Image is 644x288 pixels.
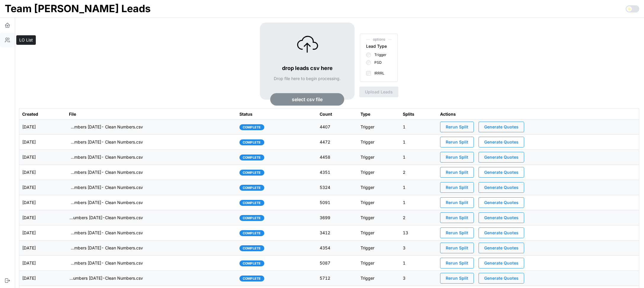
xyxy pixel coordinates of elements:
[317,150,358,165] td: 4458
[400,150,437,165] td: 1
[19,256,66,271] td: [DATE]
[317,241,358,256] td: 4354
[446,137,468,147] span: Rerun Split
[365,87,393,97] span: Upload Leads
[440,197,474,208] button: Rerun Split
[243,200,261,206] span: complete
[317,225,358,241] td: 3412
[440,152,474,163] button: Rerun Split
[19,225,66,241] td: [DATE]
[484,122,519,132] span: Generate Quotes
[69,124,143,130] p: imports/[PERSON_NAME]/1757518530745-TU Master List With Numbers [DATE]- Clean Numbers.csv
[19,271,66,286] td: [DATE]
[19,150,66,165] td: [DATE]
[479,167,524,178] button: Generate Quotes
[446,258,468,268] span: Rerun Split
[66,109,236,120] th: File
[19,241,66,256] td: [DATE]
[358,165,400,180] td: Trigger
[317,180,358,195] td: 5324
[69,275,143,281] p: imports/[PERSON_NAME]/1756219429086-TU Master List With Numbers [DATE]-Clean Numbers.csv
[479,122,524,132] button: Generate Quotes
[484,273,519,283] span: Generate Quotes
[484,228,519,238] span: Generate Quotes
[19,180,66,195] td: [DATE]
[446,228,468,238] span: Rerun Split
[440,227,474,238] button: Rerun Split
[243,140,261,145] span: complete
[446,167,468,177] span: Rerun Split
[400,165,437,180] td: 2
[440,273,474,284] button: Rerun Split
[292,93,323,105] span: select csv file
[366,43,387,50] div: Lead Type
[371,71,384,76] label: IRRRL
[69,215,143,221] p: imports/[PERSON_NAME]/1756817211366-TU Master List With Numbers [DATE]-Clean Numbers.csv
[400,120,437,135] td: 1
[317,120,358,135] td: 4407
[317,135,358,150] td: 4472
[371,52,387,57] label: Trigger
[317,195,358,210] td: 5091
[484,213,519,223] span: Generate Quotes
[479,258,524,268] button: Generate Quotes
[359,87,398,97] button: Upload Leads
[479,273,524,284] button: Generate Quotes
[484,167,519,177] span: Generate Quotes
[400,271,437,286] td: 3
[484,243,519,253] span: Generate Quotes
[366,37,392,42] span: options
[479,137,524,147] button: Generate Quotes
[400,256,437,271] td: 1
[69,169,143,175] p: imports/[PERSON_NAME]/1757097937494-TU Master List With Numbers [DATE]- Clean Numbers.csv
[358,135,400,150] td: Trigger
[19,165,66,180] td: [DATE]
[358,256,400,271] td: Trigger
[243,276,261,281] span: complete
[440,258,474,268] button: Rerun Split
[243,230,261,236] span: complete
[243,125,261,130] span: complete
[5,2,151,15] h1: Team [PERSON_NAME] Leads
[19,195,66,210] td: [DATE]
[358,241,400,256] td: Trigger
[479,212,524,223] button: Generate Quotes
[69,200,143,206] p: imports/[PERSON_NAME]/1756909545890-TU Master List With Numbers [DATE]- Clean Numbers.csv
[484,198,519,208] span: Generate Quotes
[69,245,143,251] p: imports/[PERSON_NAME]/1756385010087-TU Master List With Numbers [DATE]- Clean Numbers.csv
[400,241,437,256] td: 3
[69,184,143,190] p: imports/[PERSON_NAME]/1756997511461-TU Master List With Numbers [DATE]- Clean Numbers.csv
[446,213,468,223] span: Rerun Split
[317,109,358,120] th: Count
[479,243,524,253] button: Generate Quotes
[19,210,66,225] td: [DATE]
[243,185,261,190] span: complete
[400,225,437,241] td: 13
[358,271,400,286] td: Trigger
[484,152,519,162] span: Generate Quotes
[19,120,66,135] td: [DATE]
[317,165,358,180] td: 4351
[400,135,437,150] td: 1
[243,261,261,266] span: complete
[358,180,400,195] td: Trigger
[440,137,474,147] button: Rerun Split
[317,210,358,225] td: 3699
[484,137,519,147] span: Generate Quotes
[440,243,474,253] button: Rerun Split
[446,273,468,283] span: Rerun Split
[446,122,468,132] span: Rerun Split
[440,122,474,132] button: Rerun Split
[236,109,317,120] th: Status
[400,210,437,225] td: 2
[400,180,437,195] td: 1
[69,139,143,145] p: imports/[PERSON_NAME]/1757426525864-TU Master List With Numbers [DATE]- Clean Numbers.csv
[358,225,400,241] td: Trigger
[446,243,468,253] span: Rerun Split
[371,60,382,65] label: PSD
[440,167,474,178] button: Rerun Split
[317,271,358,286] td: 5712
[437,109,639,120] th: Actions
[446,198,468,208] span: Rerun Split
[440,182,474,193] button: Rerun Split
